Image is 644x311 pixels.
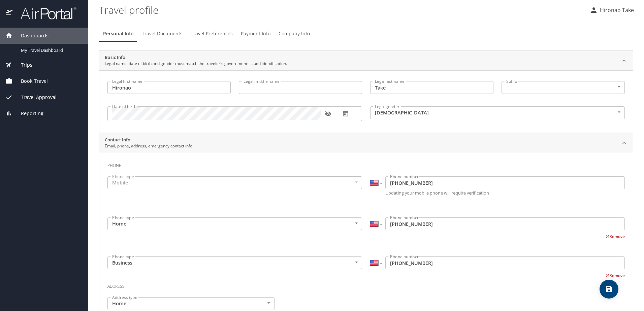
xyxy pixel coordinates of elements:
[99,50,633,71] div: Basic InfoLegal name, date of birth and gender must match the traveler's government-issued identi...
[279,30,310,38] span: Company Info
[103,30,134,38] span: Personal Info
[12,61,32,69] span: Trips
[13,7,76,20] img: airportal-logo.png
[21,47,80,54] span: My Travel Dashboard
[107,176,362,189] div: Mobile
[105,143,192,149] p: Email, phone, address, emergency contact info
[12,94,57,101] span: Travel Approval
[385,191,625,195] p: Updating your mobile phone will require verification
[107,217,362,230] div: Home
[606,234,625,239] button: Remove
[241,30,270,38] span: Payment Info
[6,7,13,20] img: icon-airportal.png
[12,110,43,117] span: Reporting
[107,279,625,290] h3: Address
[99,133,633,153] div: Contact InfoEmail, phone, address, emergency contact info
[370,106,625,119] div: [DEMOGRAPHIC_DATA]
[12,32,49,39] span: Dashboards
[105,61,287,67] p: Legal name, date of birth and gender must match the traveler's government-issued identification.
[107,297,275,310] div: Home
[105,54,287,61] h2: Basic Info
[502,81,625,94] div: ​
[12,77,48,85] span: Book Travel
[105,137,192,143] h2: Contact Info
[107,158,625,170] h3: Phone
[99,70,633,133] div: Basic InfoLegal name, date of birth and gender must match the traveler's government-issued identi...
[587,4,637,16] button: Hironao Take
[107,256,362,269] div: Business
[598,6,634,14] p: Hironao Take
[99,26,633,42] div: Profile
[600,280,618,299] button: save
[606,273,625,278] button: Remove
[191,30,233,38] span: Travel Preferences
[142,30,183,38] span: Travel Documents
